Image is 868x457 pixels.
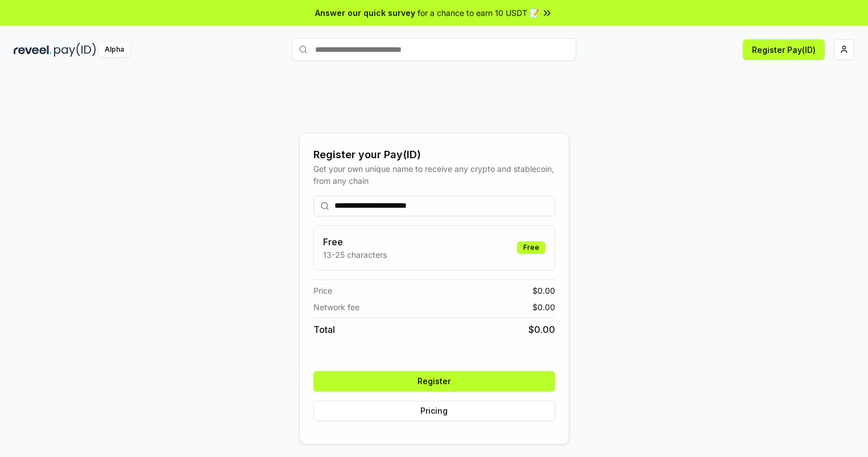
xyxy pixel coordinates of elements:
[313,301,359,313] span: Network fee
[98,43,130,57] div: Alpha
[517,241,545,254] div: Free
[315,7,415,19] span: Answer our quick survey
[528,323,555,336] span: $ 0.00
[532,301,555,313] span: $ 0.00
[418,7,539,19] span: for a chance to earn 10 USDT 📝
[313,371,555,392] button: Register
[14,43,52,57] img: reveel_dark
[313,147,555,163] div: Register your Pay(ID)
[323,249,387,261] p: 13-25 characters
[54,43,96,57] img: pay_id
[313,285,332,297] span: Price
[743,39,825,60] button: Register Pay(ID)
[313,323,335,336] span: Total
[532,285,555,297] span: $ 0.00
[313,401,555,421] button: Pricing
[323,235,387,249] h3: Free
[313,163,555,187] div: Get your own unique name to receive any crypto and stablecoin, from any chain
